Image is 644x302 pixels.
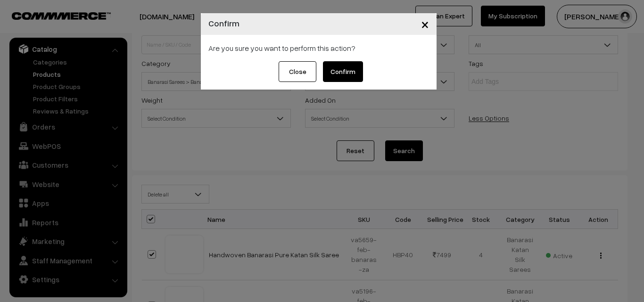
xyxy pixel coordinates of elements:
span: × [421,15,429,33]
h4: Confirm [208,17,239,30]
button: Close [413,9,437,39]
div: Are you sure you want to perform this action? [201,35,437,61]
button: Confirm [323,61,363,82]
button: Close [279,61,316,82]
